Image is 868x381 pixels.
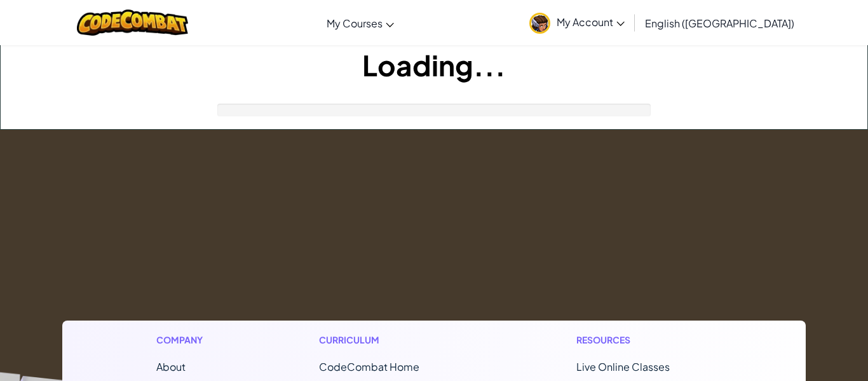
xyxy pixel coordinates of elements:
a: Live Online Classes [576,360,670,373]
a: My Account [523,3,631,43]
a: My Courses [320,6,400,40]
span: CodeCombat Home [319,360,419,373]
span: English ([GEOGRAPHIC_DATA]) [645,17,794,30]
a: English ([GEOGRAPHIC_DATA]) [639,6,801,40]
h1: Resources [576,333,712,347]
h1: Curriculum [319,333,473,347]
h1: Loading... [1,45,867,85]
span: My Courses [327,17,383,30]
h1: Company [156,333,215,347]
img: avatar [529,13,550,34]
a: About [156,360,186,373]
img: CodeCombat logo [77,10,188,36]
span: My Account [557,15,625,29]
